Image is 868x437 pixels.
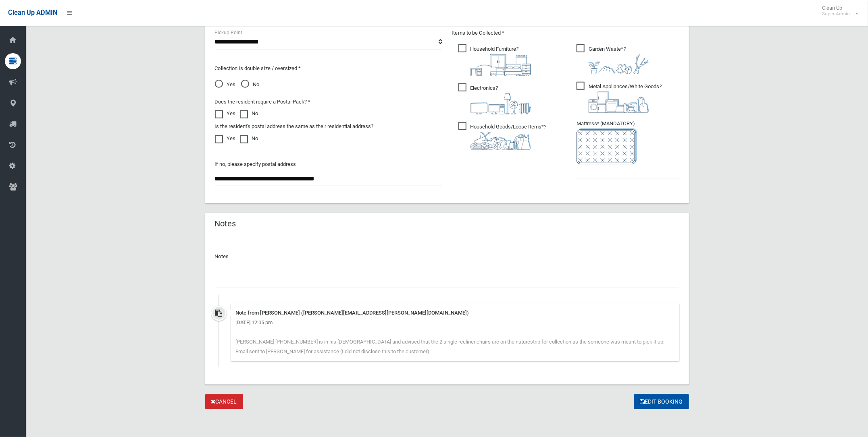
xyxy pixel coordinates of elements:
[577,128,637,164] img: e7408bece873d2c1783593a074e5cb2f.png
[458,122,547,150] span: Household Goods/Loose Items*
[236,339,665,354] span: [PERSON_NAME] [PHONE_NUMBER] is in his [DEMOGRAPHIC_DATA] and advised that the 2 single recliner ...
[215,64,442,73] p: Collection is double size / oversized *
[215,252,679,261] p: Notes
[470,124,547,150] i: ?
[470,46,531,76] i: ?
[589,91,649,113] img: 36c1b0289cb1767239cdd3de9e694f19.png
[215,109,236,118] label: Yes
[452,28,679,38] p: Items to be Collected *
[240,109,258,118] label: No
[215,80,236,89] span: Yes
[241,80,260,89] span: No
[818,5,858,17] span: Clean Up
[236,318,674,327] div: [DATE] 12:05 pm
[205,216,246,232] header: Notes
[589,83,662,113] i: ?
[470,54,531,76] img: aa9efdbe659d29b613fca23ba79d85cb.png
[458,83,531,114] span: Electronics
[470,132,531,150] img: b13cc3517677393f34c0a387616ef184.png
[215,97,311,107] label: Does the resident require a Postal Pack? *
[822,11,850,17] small: Super Admin
[240,134,258,143] label: No
[236,308,674,318] div: Note from [PERSON_NAME] ([PERSON_NAME][EMAIL_ADDRESS][PERSON_NAME][DOMAIN_NAME])
[205,394,243,409] a: Cancel
[589,54,649,74] img: 4fd8a5c772b2c999c83690221e5242e0.png
[458,44,531,76] span: Household Furniture
[577,82,662,113] span: Metal Appliances/White Goods
[470,85,531,114] i: ?
[634,394,689,409] button: Edit Booking
[8,9,57,17] span: Clean Up ADMIN
[215,134,236,143] label: Yes
[215,159,296,169] label: If no, please specify postal address
[577,44,649,74] span: Garden Waste*
[577,120,679,164] span: Mattress* (MANDATORY)
[470,93,531,114] img: 394712a680b73dbc3d2a6a3a7ffe5a07.png
[215,122,374,131] label: Is the resident's postal address the same as their residential address?
[589,46,649,74] i: ?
